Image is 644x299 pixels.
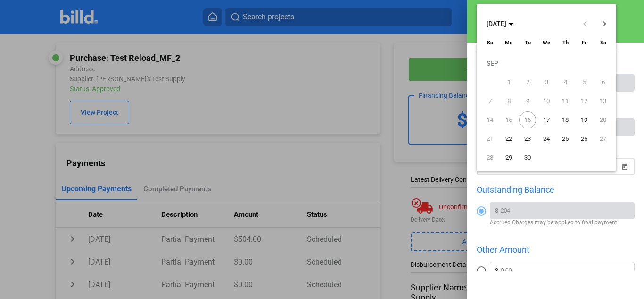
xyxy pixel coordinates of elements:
span: 3 [538,74,555,91]
span: [DATE] [487,20,506,27]
span: Th [562,40,569,46]
span: 2 [519,74,536,91]
span: We [543,40,550,46]
span: 8 [500,93,517,110]
button: September 30, 2025 [518,148,537,167]
button: September 9, 2025 [518,92,537,111]
span: 11 [557,93,574,110]
button: September 11, 2025 [556,92,575,111]
button: September 29, 2025 [499,148,518,167]
button: September 21, 2025 [480,129,499,148]
button: September 26, 2025 [575,129,594,148]
button: September 2, 2025 [518,73,537,92]
span: 28 [481,149,498,166]
button: September 22, 2025 [499,129,518,148]
span: 9 [519,93,536,110]
button: September 7, 2025 [480,92,499,111]
span: Tu [525,40,531,46]
td: SEP [480,54,612,73]
span: 12 [576,93,593,110]
span: 24 [538,130,555,147]
button: September 27, 2025 [594,129,612,148]
span: 14 [481,111,498,128]
button: September 4, 2025 [556,73,575,92]
button: September 12, 2025 [575,92,594,111]
button: September 24, 2025 [537,129,556,148]
button: September 20, 2025 [594,111,612,129]
span: 22 [500,130,517,147]
button: September 5, 2025 [575,73,594,92]
button: September 23, 2025 [518,129,537,148]
button: September 16, 2025 [518,111,537,129]
span: 30 [519,149,536,166]
span: Su [487,40,493,46]
button: September 28, 2025 [480,148,499,167]
button: Next month [595,14,614,33]
button: September 17, 2025 [537,111,556,129]
button: September 1, 2025 [499,73,518,92]
span: 29 [500,149,517,166]
button: September 6, 2025 [594,73,612,92]
span: 17 [538,111,555,128]
span: Fr [582,40,586,46]
span: 25 [557,130,574,147]
span: 23 [519,130,536,147]
button: September 14, 2025 [480,111,499,129]
span: 1 [500,74,517,91]
span: 4 [557,74,574,91]
button: September 8, 2025 [499,92,518,111]
span: 5 [576,74,593,91]
span: 19 [576,111,593,128]
button: September 3, 2025 [537,73,556,92]
button: September 25, 2025 [556,129,575,148]
span: 15 [500,111,517,128]
button: September 19, 2025 [575,111,594,129]
button: Choose month and year [483,15,517,32]
button: September 18, 2025 [556,111,575,129]
span: 18 [557,111,574,128]
span: 27 [594,130,611,147]
span: 16 [519,111,536,128]
span: 7 [481,93,498,110]
span: 13 [594,93,611,110]
button: September 10, 2025 [537,92,556,111]
span: 6 [594,74,611,91]
span: Mo [505,40,512,46]
button: September 15, 2025 [499,111,518,129]
span: 20 [594,111,611,128]
span: Sa [600,40,606,46]
span: 21 [481,130,498,147]
span: 10 [538,93,555,110]
span: 26 [576,130,593,147]
button: September 13, 2025 [594,92,612,111]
